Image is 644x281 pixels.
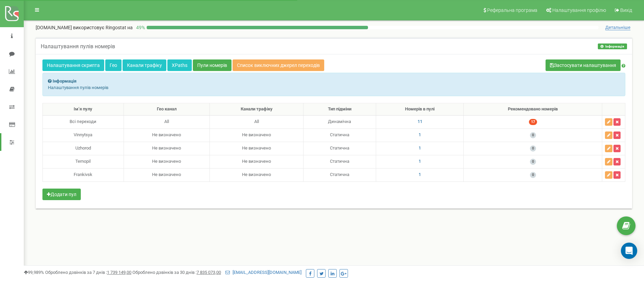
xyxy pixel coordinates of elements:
span: Детальніше [605,25,630,30]
button: Інформація [598,43,627,49]
span: Вихід [620,7,632,13]
div: Ternopil [45,158,121,165]
a: Налаштування скрипта [42,59,104,71]
a: [EMAIL_ADDRESS][DOMAIN_NAME] [225,270,301,275]
span: 11 [418,119,422,124]
span: 0 [530,172,536,178]
h5: Налаштування пулів номерів [41,43,115,50]
span: 1 [419,132,421,137]
span: 1 [419,172,421,177]
p: [DOMAIN_NAME] [36,24,133,31]
button: Застосувати налаштування [546,59,621,71]
a: Список виключних джерел переходів [233,59,324,71]
p: Налаштування пулів номерів [48,85,620,91]
button: Додати пул [42,189,81,200]
span: Реферальна програма [487,7,537,13]
td: Динамічна [303,115,376,128]
td: Статична [303,168,376,181]
img: ringostat logo [5,6,19,21]
span: 0 [530,159,536,165]
u: 1 739 149,00 [107,270,131,275]
th: Гео канал [124,103,210,116]
span: Оброблено дзвінків за 30 днів : [132,270,221,275]
div: Vinnytsya [45,132,121,138]
a: Пули номерів [193,59,232,71]
u: 7 835 073,00 [197,270,221,275]
span: використовує Ringostat на [73,25,133,30]
th: Ім‘я пулу [43,103,124,116]
strong: Інформація [53,78,76,84]
th: Канали трафіку [210,103,303,116]
td: Статична [303,155,376,168]
div: Open Intercom Messenger [621,243,637,259]
td: Не визначено [124,142,210,155]
td: Не визначено [210,155,303,168]
span: Оброблено дзвінків за 7 днів : [45,270,131,275]
th: Номерів в пулі [376,103,464,116]
td: Не визначено [210,168,303,181]
td: Не визначено [124,168,210,181]
span: Налаштування профілю [552,7,606,13]
a: Гео [105,59,122,71]
td: Не визначено [124,155,210,168]
td: Статична [303,142,376,155]
td: All [210,115,303,128]
div: Всі переходи [45,119,121,125]
th: Рекомендовано номерів [464,103,602,116]
td: Статична [303,128,376,142]
span: 1 [419,145,421,151]
span: 17 [529,119,537,125]
td: Не визначено [210,142,303,155]
td: Не визначено [210,128,303,142]
td: All [124,115,210,128]
span: 1 [419,159,421,164]
td: Не визначено [124,128,210,142]
p: 49 % [133,24,147,31]
span: 0 [530,132,536,138]
span: 0 [530,145,536,152]
a: XPaths [167,59,192,71]
span: 99,989% [24,270,44,275]
div: Frankivsk [45,172,121,178]
div: Uzhorod [45,145,121,152]
a: Канали трафіку [123,59,166,71]
th: Тип підміни [303,103,376,116]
